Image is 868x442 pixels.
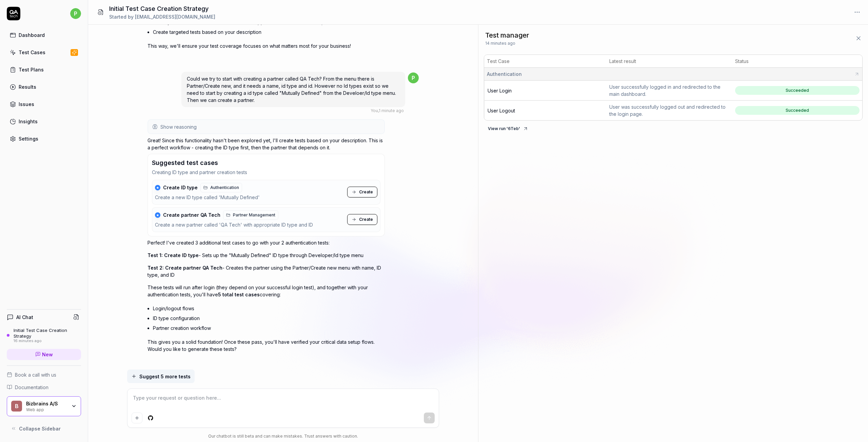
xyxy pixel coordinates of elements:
[70,8,81,19] span: p
[7,384,81,391] a: Documentation
[735,86,860,95] span: Succeeded
[163,212,220,218] span: Create partner QA Tech
[26,401,67,407] div: Bizbrains A/S
[153,27,385,37] li: Create targeted tests based on your description
[147,252,385,259] p: - Sets up the "Mutually Defined" ID type through Developer/Id type menu
[484,125,532,131] a: View run '6Teb'
[7,422,81,435] button: Collapse Sidebar
[609,83,730,98] div: User successfully logged in and redirected to the main dashboard.
[7,371,81,378] a: Book a call with us
[14,328,81,339] div: Initial Test Case Creation Strategy
[19,101,34,108] div: Issues
[19,118,38,125] div: Insights
[15,384,48,391] span: Documentation
[347,187,377,197] button: Create
[200,183,242,192] a: Authentication
[147,137,385,151] p: Great! Since this functionality hasn't been explored yet, I'll create tests based on your descrip...
[7,396,81,417] button: BBizbrains A/SWeb app
[371,108,404,114] div: , 1 minute ago
[607,55,733,68] th: Latest result
[147,264,385,278] p: - Creates the partner using the Partner/Create new menu with name, ID type, and ID
[7,349,81,360] a: New
[7,328,81,343] a: Initial Test Case Creation Strategy16 minutes ago
[7,115,81,128] a: Insights
[135,14,215,20] span: [EMAIL_ADDRESS][DOMAIN_NAME]
[484,55,607,68] th: Test Case
[19,49,45,56] div: Test Cases
[132,413,142,423] button: Add attachment
[152,169,380,176] p: Creating ID type and partner creation tests
[485,40,515,46] span: 14 minutes ago
[19,83,36,90] div: Results
[26,406,67,412] div: Web app
[359,189,373,195] span: Create
[163,185,198,191] span: Create ID type
[218,292,260,297] span: 5 total test cases
[19,66,44,73] div: Test Plans
[484,123,532,134] button: View run '6Teb'
[147,338,385,353] p: This gives you a solid foundation! Once these pass, you'll have verified your critical data setup...
[19,425,61,432] span: Collapse Sidebar
[371,108,378,113] span: You
[223,210,278,220] a: Partner Management
[139,373,191,380] span: Suggest 5 more tests
[147,284,385,298] p: These tests will run after login (they depend on your successful login test), and together with y...
[147,42,385,49] p: This way, we'll ensure your test coverage focuses on what matters most for your business!
[148,120,384,133] button: Show reasoning
[160,123,197,130] span: Show reasoning
[488,108,515,113] a: User Logout
[233,212,275,218] span: Partner Management
[155,212,160,218] div: ★
[152,158,218,167] h3: Suggested test cases
[16,314,33,321] h4: AI Chat
[735,106,860,115] span: Succeeded
[127,370,195,383] button: Suggest 5 more tests
[7,28,81,42] a: Dashboard
[210,185,239,191] span: Authentication
[14,339,81,343] div: 16 minutes ago
[609,103,730,118] div: User was successfully logged out and redirected to the login page.
[42,351,53,358] span: New
[147,252,199,258] span: Test 1: Create ID type
[408,72,419,83] span: p
[187,76,396,103] span: Could we try to start with creating a partner called QA Tech? From the menu there is Partner/Crea...
[7,46,81,59] a: Test Cases
[7,98,81,111] a: Issues
[127,433,439,439] div: Our chatbot is still beta and can make mistakes. Trust answers with caution.
[153,323,385,333] li: Partner creation workflow
[7,80,81,93] a: Results
[70,7,81,20] button: p
[347,214,377,225] button: Create
[485,30,529,40] span: Test manager
[11,401,22,412] span: B
[155,221,313,229] div: Create a new partner called 'QA Tech' with appropriate ID type and ID
[732,55,862,68] th: Status
[155,185,160,190] div: ★
[153,313,385,323] li: ID type configuration
[109,4,215,13] h1: Initial Test Case Creation Strategy
[488,88,512,93] a: User Login
[7,132,81,145] a: Settings
[15,371,56,378] span: Book a call with us
[147,239,385,246] p: Perfect! I've created 3 additional test cases to go with your 2 authentication tests:
[7,63,81,76] a: Test Plans
[19,135,38,142] div: Settings
[359,216,373,223] span: Create
[153,303,385,313] li: Login/logout flows
[487,70,522,78] span: Authentication
[109,13,215,20] div: Started by
[155,194,260,202] div: Create a new ID type called 'Mutually Defined'
[147,265,222,271] span: Test 2: Create partner QA Tech
[19,31,45,39] div: Dashboard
